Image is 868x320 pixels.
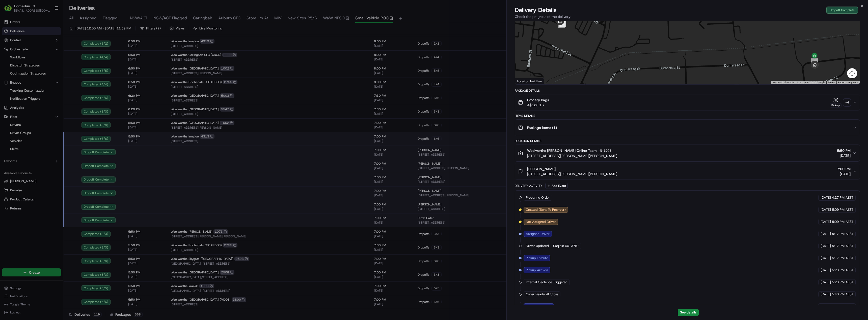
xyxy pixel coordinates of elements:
[821,244,831,248] span: [DATE]
[821,256,831,260] span: [DATE]
[527,148,597,153] span: Woolworths [PERSON_NAME] Online Team
[837,171,851,176] span: [DATE]
[553,244,579,248] span: Saqlain 6013751
[526,244,549,248] span: Driver Updated
[515,145,860,161] button: Woolworths [PERSON_NAME] Online Team1073[STREET_ADDRESS][PERSON_NAME][PERSON_NAME]5:50 PM[DATE]
[545,183,568,189] button: Add Event
[560,21,566,27] div: 5
[515,94,860,111] button: Grocery BagsA$123.16Pickup+4
[515,184,542,188] div: Delivery Activity
[526,292,558,297] span: Order Ready At Store
[515,89,860,93] div: Package Details
[832,232,853,236] span: 5:17 PM AEST
[837,153,851,158] span: [DATE]
[527,171,617,176] span: [STREET_ADDRESS][PERSON_NAME][PERSON_NAME]
[526,207,566,212] span: Created (Sent To Provider)
[515,78,544,84] div: Location Not Live
[527,102,549,108] span: A$123.16
[821,220,831,224] span: [DATE]
[830,103,842,108] div: Pickup
[821,292,831,297] span: [DATE]
[515,120,860,136] button: Package Items (1)
[830,98,842,108] button: Pickup
[832,304,853,309] span: 6:00 PM AEST
[678,309,699,316] button: See details
[832,207,853,212] span: 5:09 PM AEST
[515,14,860,19] p: Check the progress of the delivery
[516,78,533,84] img: Google
[821,304,831,309] span: [DATE]
[821,195,831,200] span: [DATE]
[516,78,533,84] a: Open this area in Google Maps (opens a new window)
[832,195,853,200] span: 4:27 PM AEST
[832,220,853,224] span: 5:09 PM AEST
[844,99,851,106] div: + 4
[821,268,831,272] span: [DATE]
[515,163,860,180] button: [PERSON_NAME][STREET_ADDRESS][PERSON_NAME][PERSON_NAME]7:00 PM[DATE]
[832,292,853,297] span: 5:43 PM AEST
[828,81,835,84] a: Terms (opens in new tab)
[830,98,851,108] button: Pickup+4
[527,97,549,102] span: Grocery Bags
[797,81,825,84] span: Map data ©2025 Google
[527,166,556,171] span: [PERSON_NAME]
[526,268,548,272] span: Pickup Arrived
[559,20,566,27] div: 6
[526,195,550,200] span: Preparing Order
[515,139,860,143] div: Location Details
[526,232,550,236] span: Assigned Driver
[832,280,853,285] span: 5:23 PM AEST
[838,81,858,84] a: Report a map error
[837,166,851,171] span: 7:00 PM
[526,280,567,285] span: Internal Geofence Triggered
[773,81,794,84] button: Keyboard shortcuts
[526,256,548,260] span: Pickup Enroute
[832,256,853,260] span: 5:17 PM AEST
[821,280,831,285] span: [DATE]
[515,6,557,14] span: Delivery Details
[527,125,557,130] span: Package Items ( 1 )
[526,220,556,224] span: Not Assigned Driver
[527,153,617,158] span: [STREET_ADDRESS][PERSON_NAME][PERSON_NAME]
[832,244,853,248] span: 5:17 PM AEST
[604,149,612,153] span: 1073
[821,232,831,236] span: [DATE]
[526,304,552,309] span: Pickup Complete
[847,68,857,78] button: Map camera controls
[832,268,853,272] span: 5:23 PM AEST
[837,148,851,153] span: 5:50 PM
[515,114,860,118] div: Items Details
[821,207,831,212] span: [DATE]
